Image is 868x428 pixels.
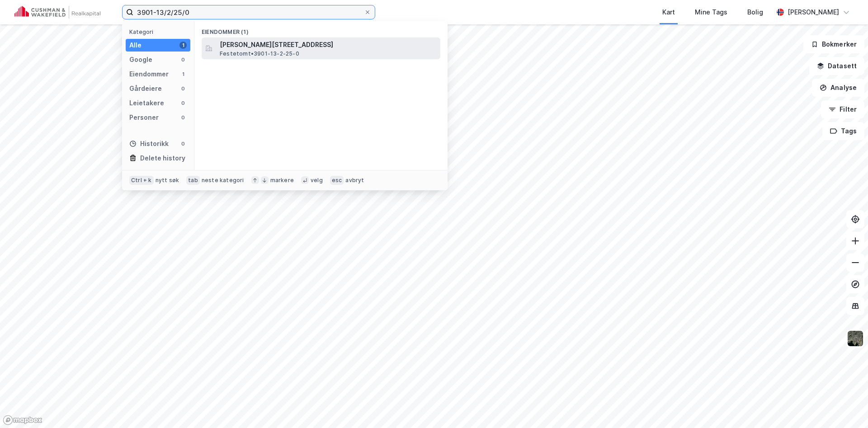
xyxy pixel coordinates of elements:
div: [PERSON_NAME] [788,7,839,18]
div: Personer [129,112,159,123]
iframe: Chat Widget [823,385,868,428]
button: Datasett [809,57,864,75]
div: Alle [129,40,142,51]
div: 0 [179,56,187,63]
div: Google [129,54,152,65]
div: tab [186,176,200,185]
img: cushman-wakefield-realkapital-logo.202ea83816669bd177139c58696a8fa1.svg [14,6,100,19]
div: Leietakere [129,98,164,108]
div: 0 [179,85,187,92]
div: neste kategori [202,177,244,184]
div: markere [270,177,294,184]
div: 1 [179,42,187,49]
div: 0 [179,114,187,121]
div: velg [311,177,323,184]
div: nytt søk [156,177,179,184]
span: Festetomt • 3901-13-2-25-0 [220,50,299,57]
div: Ctrl + k [129,176,154,185]
button: Bokmerker [803,35,864,53]
span: [PERSON_NAME][STREET_ADDRESS] [220,39,437,50]
div: esc [330,176,344,185]
div: avbryt [345,177,364,184]
button: Tags [822,122,864,140]
div: Eiendommer (1) [194,21,448,38]
a: Mapbox homepage [3,415,42,425]
div: Kategori [129,28,190,35]
div: Mine Tags [695,7,727,18]
div: 1 [179,71,187,78]
div: Historikk [129,138,169,149]
div: Kontrollprogram for chat [823,385,868,428]
div: 0 [179,99,187,107]
button: Analyse [812,79,864,97]
div: 0 [179,140,187,147]
div: Bolig [747,7,763,18]
div: Gårdeiere [129,83,162,94]
button: Filter [821,100,864,118]
div: Delete history [140,153,185,164]
div: Kart [662,7,675,18]
img: 9k= [847,330,864,347]
div: Eiendommer [129,69,169,80]
input: Søk på adresse, matrikkel, gårdeiere, leietakere eller personer [133,5,364,19]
